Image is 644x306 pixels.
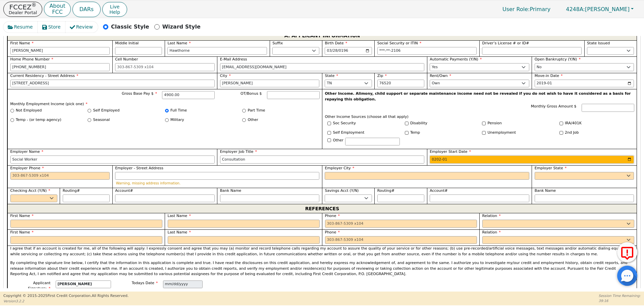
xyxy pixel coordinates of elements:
input: 303-867-5309 x104 [325,220,477,228]
label: Temp - (or temp agency) [16,117,61,123]
input: Y/N [559,122,563,125]
p: I agree that if an account is created for me, all of the following will apply: I expressly consen... [10,246,634,257]
input: YYYY-MM-DD [325,47,372,55]
span: State Issued [587,41,610,45]
span: Applicant Signature: [28,281,50,291]
span: Review [76,24,93,31]
button: FCCEZ®Dealer Portal [3,2,42,17]
span: Routing# [63,188,80,193]
input: 000-00-0000 [377,47,477,55]
span: First Name [10,41,34,45]
span: Monthly Gross Amount $ [531,104,577,108]
label: Temp [410,130,420,136]
label: Pension [488,121,502,126]
p: 39:16 [599,298,641,303]
label: Disability [410,121,427,126]
span: Employer Name [10,149,44,154]
span: Todays Date [132,281,158,285]
p: Monthly Employment Income (pick one) [10,101,320,107]
span: Birth Date [325,41,347,45]
button: Store [38,21,66,33]
input: Y/N [405,122,409,125]
label: Unemployment [488,130,516,136]
span: State [325,74,338,78]
p: About [49,3,65,9]
span: A. APPLICANT INFORMATION [284,32,360,40]
p: Session Time Remaining: [599,293,641,298]
span: Current Residency - Street Address [10,74,78,78]
span: Last Name [168,230,191,234]
p: Other Income Sources (choose all that apply) [325,114,634,120]
span: Help [109,9,120,15]
span: Phone [325,230,340,234]
span: Employer City [325,166,354,170]
span: First Name [10,230,34,234]
label: Self Employment [333,130,365,136]
span: Suffix [272,41,283,45]
label: Full Time [170,108,187,114]
input: 90210 [377,80,424,88]
span: Employer Phone [10,166,44,170]
input: first last [56,280,111,289]
span: Phone [325,214,340,218]
p: Copyright © 2015- 2025 First Credit Corporation. [3,293,128,299]
input: 303-867-5309 x104 [325,236,477,244]
p: Primary [496,3,557,16]
span: Social Security or ITIN [377,41,421,45]
p: FCCEZ [9,4,37,10]
span: Move-in Date [535,74,563,78]
span: Account# [115,188,133,193]
label: Military [170,117,184,123]
span: Driver’s License # or ID# [482,41,529,45]
span: All Rights Reserved. [92,294,128,298]
span: 4248A: [566,6,585,12]
label: Part Time [248,108,265,114]
span: Open Bankruptcy (Y/N) [535,57,581,61]
span: First Name [10,214,34,218]
span: Resume [14,24,33,31]
button: Resume [3,21,38,33]
span: Bank Name [220,188,241,193]
span: Zip [377,74,387,78]
span: [PERSON_NAME] [566,6,630,12]
input: Y/N [327,122,331,125]
label: 2nd Job [565,130,579,136]
span: Savings Acct (Y/N) [325,188,359,193]
span: User Role : [502,6,530,12]
input: Y/N [482,131,486,135]
p: By completing the signature line below, I certify that the information in this application is com... [10,260,634,277]
span: REFERENCES [305,204,339,213]
input: YYYY-MM-DD [535,80,634,88]
span: Bank Name [535,188,556,193]
input: YYYY-MM-DD [430,156,634,164]
a: User Role:Primary [496,3,557,16]
span: Home Phone Number [10,57,53,61]
input: Y/N [559,131,563,135]
button: AboutFCC [44,1,70,17]
p: Version 3.2.2 [3,299,128,304]
button: LiveHelp [102,2,127,17]
span: Checking Acct (Y/N) [10,188,50,193]
label: Soc Security [333,121,356,126]
span: Employer Start Date [430,149,471,154]
span: Last Name [167,41,191,45]
button: DARs [72,2,101,17]
input: Y/N [327,131,331,135]
input: 303-867-5309 x104 [10,63,110,71]
span: Rent/Own [430,74,451,78]
input: Y/N [405,131,409,135]
button: 4248A:[PERSON_NAME] [559,4,641,14]
span: Employer State [535,166,567,170]
span: Last Name [168,214,191,218]
label: Not Employed [16,108,42,114]
span: Middle Initial [115,41,139,45]
button: Review [65,21,98,33]
span: Relation [482,230,501,234]
span: Employer - Street Address [115,166,163,170]
input: 303-867-5309 x104 [115,63,215,71]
